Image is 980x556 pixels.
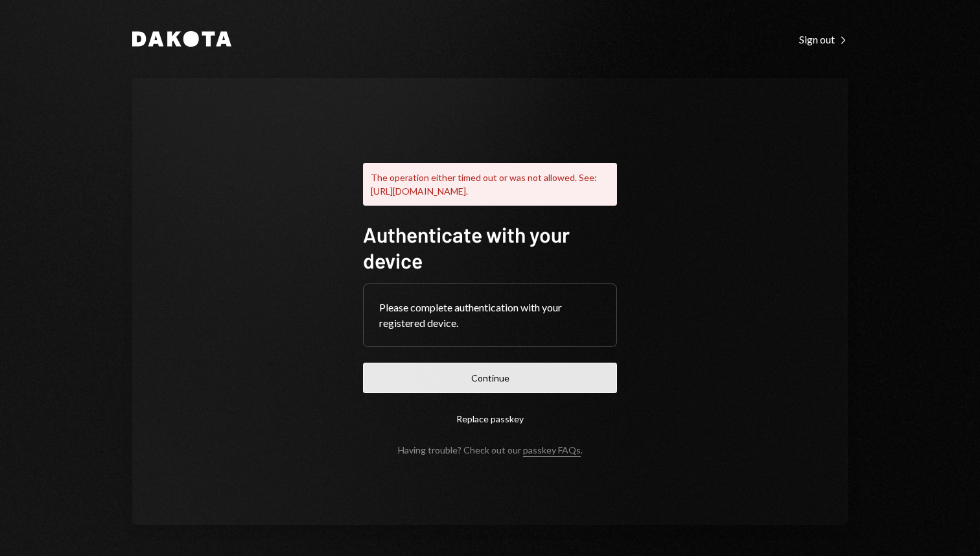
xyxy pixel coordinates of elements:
[379,300,601,331] div: Please complete authentication with your registered device.
[799,33,848,46] div: Sign out
[363,163,617,206] div: The operation either timed out or was not allowed. See: [URL][DOMAIN_NAME].
[363,221,617,273] h1: Authenticate with your device
[363,404,617,434] button: Replace passkey
[799,32,848,46] a: Sign out
[523,444,581,457] a: passkey FAQs
[363,363,617,393] button: Continue
[398,444,583,455] div: Having trouble? Check out our .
